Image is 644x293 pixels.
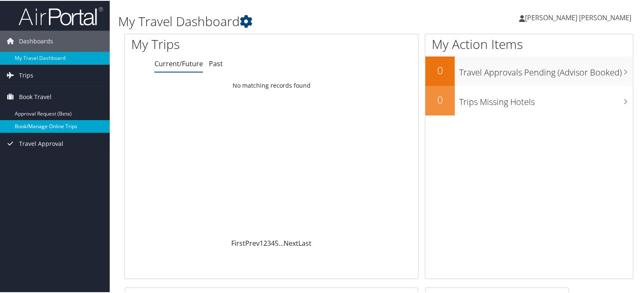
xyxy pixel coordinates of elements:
span: Book Travel [19,86,51,107]
a: 0Travel Approvals Pending (Advisor Booked) [425,56,633,85]
h2: 0 [425,62,455,77]
h2: 0 [425,92,455,106]
a: First [232,238,246,247]
img: airportal-logo.png [19,5,103,25]
a: 0Trips Missing Hotels [425,85,633,115]
a: 2 [264,238,268,247]
a: 4 [271,238,275,247]
h3: Trips Missing Hotels [459,91,633,107]
a: 5 [275,238,279,247]
span: Dashboards [19,30,53,51]
a: [PERSON_NAME] [PERSON_NAME] [519,4,640,30]
h1: My Trips [131,35,290,52]
h3: Travel Approvals Pending (Advisor Booked) [459,62,633,78]
a: Prev [246,238,260,247]
span: Trips [19,64,33,85]
a: Past [209,58,223,67]
a: Next [284,238,299,247]
h1: My Action Items [425,35,633,52]
a: Last [299,238,312,247]
span: … [279,238,284,247]
a: 1 [260,238,264,247]
a: Current/Future [154,58,203,67]
a: 3 [268,238,271,247]
h1: My Travel Dashboard [118,12,466,30]
span: [PERSON_NAME] [PERSON_NAME] [525,12,631,22]
td: No matching records found [125,77,418,92]
span: Travel Approval [19,132,63,153]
